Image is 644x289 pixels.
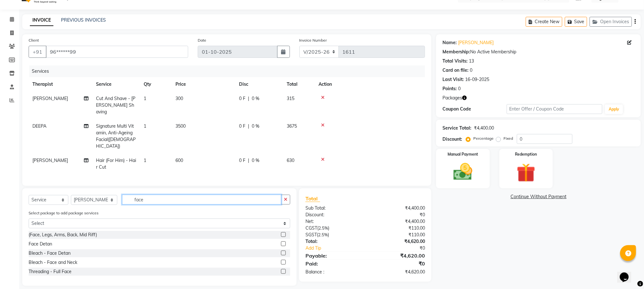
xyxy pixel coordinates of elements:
span: 0 F [239,95,245,102]
span: 0 F [239,123,245,130]
span: | [248,123,249,130]
th: Qty [140,77,172,91]
label: Percentage [473,136,494,141]
div: ( ) [301,232,365,238]
label: Invoice Number [299,37,327,43]
input: Search or Scan [122,195,281,205]
button: Apply [605,104,623,114]
span: | [248,95,249,102]
span: [PERSON_NAME] [32,96,68,101]
span: DEEPA [32,123,46,129]
span: CGST [305,225,317,231]
div: 0 [470,67,472,74]
span: | [248,157,249,164]
th: Service [92,77,140,91]
span: 315 [287,96,294,101]
th: Action [315,77,425,91]
div: ₹110.00 [365,232,430,238]
span: 1 [144,123,146,129]
div: Services [29,65,430,77]
div: Points: [442,85,457,92]
div: Card on file: [442,67,469,74]
div: Net: [301,218,365,225]
label: Manual Payment [448,151,478,157]
a: Add Tip [301,245,376,252]
span: 630 [287,158,294,163]
span: 1 [144,96,146,101]
span: 0 % [252,95,259,102]
div: Face Detan [29,241,52,247]
input: Enter Offer / Coupon Code [507,104,603,114]
span: Packages [442,95,462,101]
div: No Active Membership [442,49,634,55]
span: 2.5% [319,225,328,231]
span: 2.5% [318,232,328,237]
a: Continue Without Payment [437,193,640,200]
div: ₹4,620.00 [365,252,430,259]
div: ₹4,620.00 [365,269,430,275]
div: Sub Total: [301,205,365,212]
div: ₹0 [365,212,430,218]
a: [PERSON_NAME] [458,39,494,46]
button: +91 [29,46,46,58]
div: ₹110.00 [365,225,430,232]
div: ₹4,620.00 [365,238,430,245]
div: Bleach - Face Detan [29,250,71,257]
div: Name: [442,39,457,46]
div: Balance : [301,269,365,275]
label: Redemption [515,151,537,157]
input: Search by Name/Mobile/Email/Code [46,46,188,58]
img: _gift.svg [511,161,541,185]
span: 600 [175,158,183,163]
div: ₹0 [365,260,430,267]
th: Price [172,77,235,91]
span: [PERSON_NAME] [32,158,68,163]
div: ( ) [301,225,365,232]
div: Last Visit: [442,76,464,83]
button: Create New [526,17,562,27]
span: SGST [305,232,317,238]
span: 1 [144,158,146,163]
span: 0 % [252,123,259,130]
div: ₹0 [376,245,430,252]
div: Total Visits: [442,58,468,64]
div: Discount: [442,136,462,143]
a: INVOICE [30,15,53,26]
div: Threading - Full Face [29,268,72,275]
div: Total: [301,238,365,245]
button: Open Invoices [590,17,632,27]
label: Select package to add package services [29,210,99,216]
span: 0 F [239,157,245,164]
label: Fixed [504,136,513,141]
span: 3500 [175,123,186,129]
span: Cut And Shave - [PERSON_NAME] Shaving [96,96,135,115]
div: (Face, Legs, Arms, Back, Mid Riff) [29,232,97,238]
div: Paid: [301,260,365,267]
div: ₹4,400.00 [365,205,430,212]
img: _cash.svg [448,161,478,183]
button: Save [565,17,587,27]
span: Total [305,195,320,202]
div: 16-09-2025 [465,76,489,83]
label: Date [198,37,206,43]
th: Therapist [29,77,92,91]
div: Service Total: [442,125,471,131]
div: 0 [458,85,461,92]
div: Payable: [301,252,365,259]
span: Signature Multi Vitamin, Anti-Ageing Facial([DEMOGRAPHIC_DATA]) [96,123,136,149]
label: Client [29,37,39,43]
div: Discount: [301,212,365,218]
iframe: chat widget [617,264,638,283]
div: Coupon Code [442,106,506,112]
th: Total [283,77,315,91]
div: 13 [469,58,474,64]
div: Bleach - Face and Neck [29,259,77,266]
span: 0 % [252,157,259,164]
span: 3675 [287,123,297,129]
span: Hair (For Him) - Hair Cut [96,158,136,170]
div: Membership: [442,49,470,55]
span: 300 [175,96,183,101]
a: PREVIOUS INVOICES [61,17,106,23]
div: ₹4,400.00 [365,218,430,225]
div: ₹4,400.00 [474,125,494,131]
